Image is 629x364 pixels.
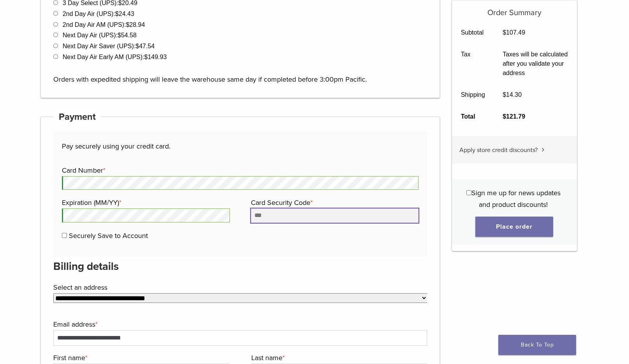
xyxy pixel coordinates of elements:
[503,113,525,120] bdi: 121.79
[475,217,553,237] button: Place order
[126,21,145,28] bdi: 28.94
[117,32,137,38] bdi: 54.58
[63,43,155,49] label: Next Day Air Saver (UPS):
[251,197,417,208] label: Card Security Code
[144,54,167,60] bdi: 149.93
[503,91,522,98] bdi: 14.30
[63,32,137,38] label: Next Day Air (UPS):
[53,282,426,293] label: Select an address
[251,352,425,364] label: Last name
[503,29,525,36] bdi: 107.49
[115,10,119,17] span: $
[62,152,419,248] fieldset: Payment Info
[136,43,155,49] bdi: 47.54
[471,189,561,209] span: Sign me up for news updates and product discounts!
[452,44,494,84] th: Tax
[53,352,227,364] label: First name
[541,148,545,152] img: caret.svg
[63,21,145,28] label: 2nd Day Air AM (UPS):
[53,108,102,126] h4: Payment
[452,22,494,44] th: Subtotal
[53,257,428,276] h3: Billing details
[452,106,494,128] th: Total
[494,44,577,84] td: Taxes will be calculated after you validate your address
[63,54,167,60] label: Next Day Air Early AM (UPS):
[117,32,121,38] span: $
[503,91,506,98] span: $
[63,10,134,17] label: 2nd Day Air (UPS):
[452,0,577,17] h5: Order Summary
[466,190,471,195] input: Sign me up for news updates and product discounts!
[53,318,426,330] label: Email address
[69,231,148,240] label: Securely Save to Account
[452,84,494,106] th: Shipping
[115,10,134,17] bdi: 24.43
[498,335,576,355] a: Back To Top
[53,62,428,85] p: Orders with expedited shipping will leave the warehouse same day if completed before 3:00pm Pacific.
[126,21,130,28] span: $
[62,164,417,176] label: Card Number
[144,54,148,60] span: $
[136,43,139,49] span: $
[503,29,506,36] span: $
[62,140,418,152] p: Pay securely using your credit card.
[459,146,538,154] span: Apply store credit discounts?
[62,197,228,208] label: Expiration (MM/YY)
[503,113,506,120] span: $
